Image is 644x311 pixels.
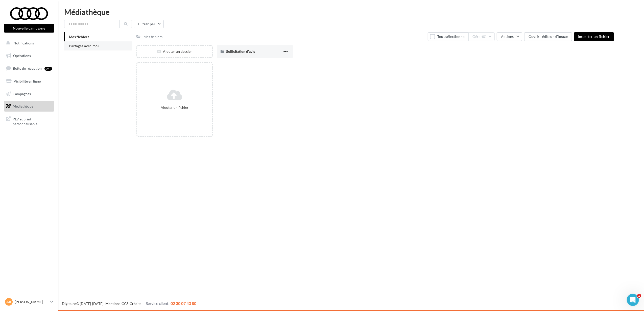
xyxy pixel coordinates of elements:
[122,301,128,306] a: CGS
[62,301,76,306] a: Digitaleo
[62,301,196,306] span: © [DATE]-[DATE] - - -
[3,38,53,48] button: Notifications
[171,301,196,306] span: 02 30 07 43 80
[3,50,55,61] a: Opérations
[3,114,55,128] a: PLV et print personnalisable
[468,32,495,41] button: Gérer(0)
[13,54,31,58] span: Opérations
[627,294,639,306] iframe: Intercom live chat
[497,32,522,41] button: Actions
[226,49,255,54] span: Sollicitation d'avis
[3,63,55,74] a: Boîte de réception99+
[64,8,638,16] div: Médiathèque
[524,32,572,41] button: Ouvrir l'éditeur d'image
[105,301,120,306] a: Mentions
[13,104,33,108] span: Médiathèque
[482,35,486,39] span: (0)
[14,79,41,83] span: Visibilité en ligne
[3,89,55,99] a: Campagnes
[13,116,52,126] span: PLV et print personnalisable
[428,32,468,41] button: Tout sélectionner
[144,34,162,39] div: Mes fichiers
[13,66,42,70] span: Boîte de réception
[637,294,641,298] span: 1
[13,91,31,96] span: Campagnes
[501,34,514,39] span: Actions
[13,41,34,45] span: Notifications
[3,76,55,87] a: Visibilité en ligne
[15,299,48,304] p: [PERSON_NAME]
[44,67,52,71] div: 99+
[578,34,610,39] span: Importer un fichier
[4,24,54,33] button: Nouvelle campagne
[137,49,212,54] div: Ajouter un dossier
[146,301,169,306] span: Service client
[7,299,11,304] span: AR
[69,35,89,39] span: Mes fichiers
[134,20,164,28] button: Filtrer par
[3,101,55,112] a: Médiathèque
[4,297,54,307] a: AR [PERSON_NAME]
[139,105,210,110] div: Ajouter un fichier
[574,32,614,41] button: Importer un fichier
[130,301,141,306] a: Crédits
[69,44,99,48] span: Partagés avec moi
